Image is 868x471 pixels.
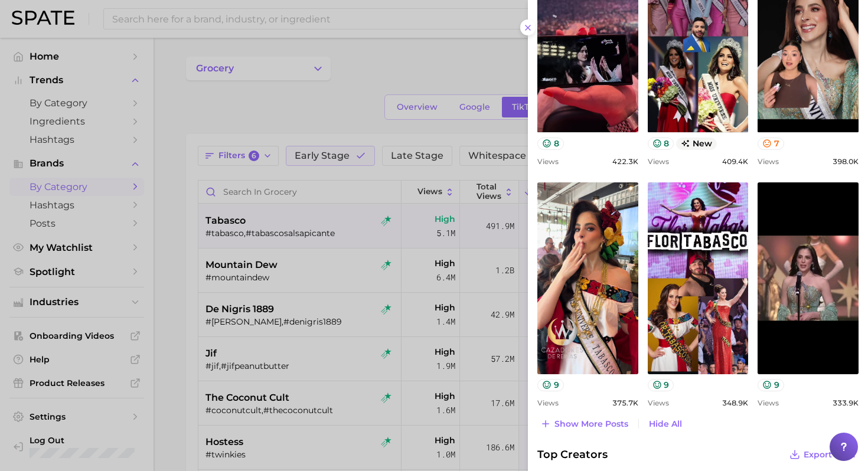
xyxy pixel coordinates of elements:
span: 409.4k [722,157,748,166]
span: 348.9k [722,398,748,407]
button: 9 [648,379,674,391]
span: Views [648,398,669,407]
span: Views [648,157,669,166]
span: Top Creators [537,446,608,463]
button: Show more posts [537,416,631,432]
button: 7 [758,138,784,150]
span: 333.9k [833,398,859,407]
span: 375.7k [612,398,638,407]
button: 9 [537,379,564,391]
span: Hide All [649,419,682,429]
span: Views [758,157,779,166]
span: Views [758,398,779,407]
button: 8 [537,138,564,150]
span: Show more posts [554,419,628,429]
span: Views [537,157,559,166]
span: 398.0k [833,157,859,166]
button: 9 [758,379,784,391]
span: new [676,138,717,150]
button: Hide All [646,416,685,432]
button: Export Data [787,446,859,463]
span: Views [537,398,559,407]
button: 8 [648,138,674,150]
span: 422.3k [612,157,638,166]
span: Export Data [804,450,856,460]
